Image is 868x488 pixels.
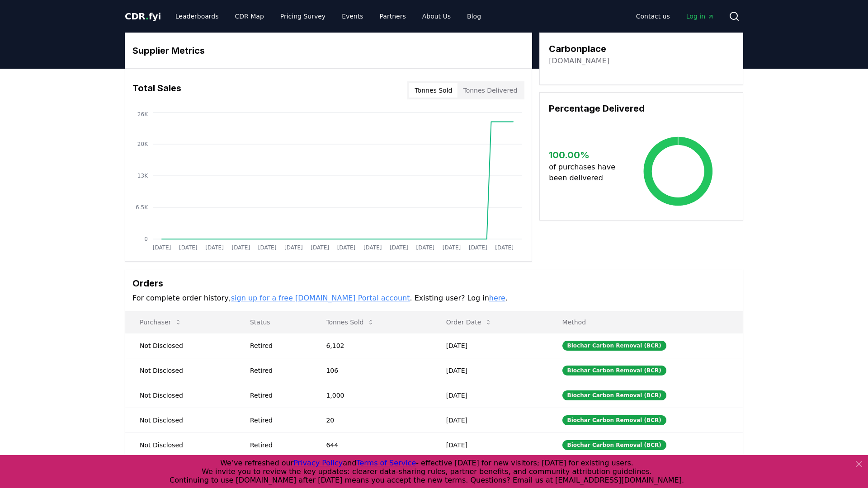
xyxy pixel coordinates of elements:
button: Order Date [439,313,500,331]
div: Retired [250,441,304,450]
tspan: [DATE] [337,244,356,251]
td: Not Disclosed [125,383,236,408]
button: Purchaser [132,313,189,331]
td: 20 [311,408,431,432]
td: Not Disclosed [125,432,236,457]
tspan: [DATE] [258,244,277,251]
a: [DOMAIN_NAME] [549,56,609,66]
tspan: [DATE] [495,244,514,251]
a: About Us [415,8,458,24]
div: Retired [250,366,304,375]
p: Status [243,318,304,327]
nav: Main [629,8,722,24]
nav: Main [168,8,488,24]
tspan: [DATE] [205,244,224,251]
div: Retired [250,391,304,400]
a: CDR.fyi [125,10,161,23]
tspan: 26K [137,111,148,117]
a: Blog [460,8,488,24]
h3: Orders [132,277,736,290]
a: sign up for a free [DOMAIN_NAME] Portal account [231,294,410,302]
h3: Total Sales [132,81,181,99]
div: Biochar Carbon Removal (BCR) [562,341,666,351]
td: [DATE] [432,408,548,432]
button: Tonnes Delivered [458,83,523,98]
div: Biochar Carbon Removal (BCR) [562,390,666,400]
a: Leaderboards [168,8,226,24]
div: Biochar Carbon Removal (BCR) [562,440,666,450]
div: Retired [250,416,304,425]
span: . [146,11,149,22]
h3: 100.00 % [549,148,623,162]
td: [DATE] [432,383,548,408]
a: Events [335,8,370,24]
tspan: [DATE] [232,244,250,251]
h3: Carbonplace [549,42,609,56]
tspan: 6.5K [136,204,148,211]
p: Method [555,318,736,327]
tspan: 13K [137,173,148,179]
p: of purchases have been delivered [549,162,623,183]
tspan: [DATE] [179,244,198,251]
td: [DATE] [432,333,548,358]
span: Log in [686,12,714,21]
div: Biochar Carbon Removal (BCR) [562,366,666,375]
tspan: [DATE] [363,244,382,251]
tspan: [DATE] [284,244,303,251]
h3: Supplier Metrics [132,44,524,57]
td: Not Disclosed [125,408,236,432]
tspan: [DATE] [311,244,329,251]
a: here [489,294,505,302]
button: Tonnes Sold [319,313,382,331]
tspan: [DATE] [469,244,487,251]
a: Pricing Survey [273,8,333,24]
tspan: 0 [144,236,148,242]
tspan: [DATE] [153,244,171,251]
button: Tonnes Sold [409,83,458,98]
tspan: [DATE] [443,244,461,251]
tspan: 20K [137,141,148,147]
p: For complete order history, . Existing user? Log in . [132,293,736,304]
tspan: [DATE] [416,244,434,251]
td: 644 [311,432,431,457]
div: Biochar Carbon Removal (BCR) [562,415,666,425]
a: CDR Map [228,8,271,24]
td: [DATE] [432,432,548,457]
td: 106 [311,358,431,383]
div: Retired [250,341,304,350]
td: 6,102 [311,333,431,358]
td: [DATE] [432,358,548,383]
a: Contact us [629,8,677,24]
td: Not Disclosed [125,358,236,383]
h3: Percentage Delivered [549,102,734,115]
a: Partners [373,8,413,24]
td: 1,000 [311,383,431,408]
a: Log in [679,8,722,24]
span: CDR fyi [125,11,161,22]
td: Not Disclosed [125,333,236,358]
tspan: [DATE] [390,244,408,251]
